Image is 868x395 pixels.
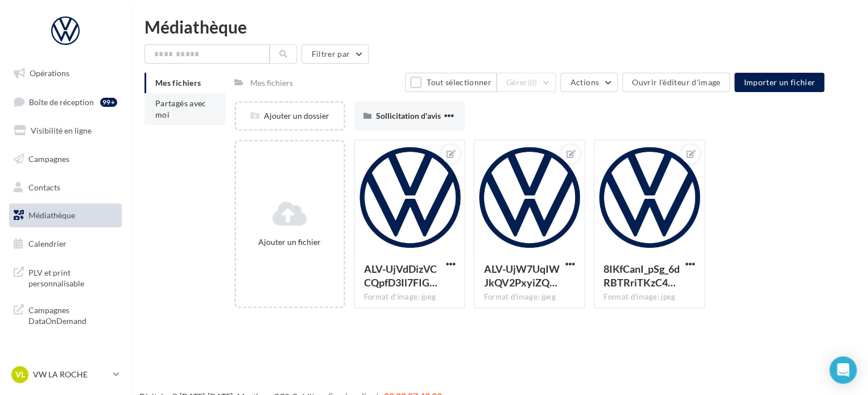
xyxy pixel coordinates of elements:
[7,176,124,199] a: Contacts
[236,110,344,122] div: Ajouter un dossier
[33,369,109,380] p: VW LA ROCHE
[15,369,25,380] span: VL
[28,239,67,248] span: Calendrier
[7,260,124,294] a: PLV et print personnalisable
[405,73,496,92] button: Tout sélectionner
[7,203,124,227] a: Médiathèque
[364,263,437,289] span: ALV-UjVdDizVCCQpfD3Il7FIGwCPogc3SMMN65fw3MxtqklGVGR1ujNW
[734,73,824,92] button: Importer un fichier
[376,111,441,120] span: Sollicitation d'avis
[743,77,815,87] span: Importer un fichier
[7,147,124,171] a: Campagnes
[28,210,75,220] span: Médiathèque
[30,68,69,78] span: Opérations
[483,292,575,302] div: Format d'image: jpeg
[7,61,124,85] a: Opérations
[144,18,854,35] div: Médiathèque
[483,263,559,289] span: ALV-UjW7UqIWJkQV2PxyiZQyDFdSF9ZduaCMloSQdsMcf8S8_TCnYJ_H
[364,292,456,302] div: Format d'image: jpeg
[7,119,124,143] a: Visibilité en ligne
[9,364,122,385] a: VL VW LA ROCHE
[604,263,680,289] span: 8IKfCanI_pSg_6dRBTRriTKzC4D8eE55JBWVfPq6tXvDTU9MwM-ZXsGNmjE0UeoAaSnGhioIlekwDst-8g=s0
[497,73,556,92] button: Gérer(0)
[155,98,206,119] span: Partagés avec moi
[560,73,617,92] button: Actions
[241,236,339,248] div: Ajouter un fichier
[7,232,124,256] a: Calendrier
[604,292,695,302] div: Format d'image: jpeg
[31,126,92,135] span: Visibilité en ligne
[29,97,94,106] span: Boîte de réception
[301,44,369,64] button: Filtrer par
[829,356,857,384] div: Open Intercom Messenger
[28,154,69,164] span: Campagnes
[155,78,201,88] span: Mes fichiers
[250,77,293,89] div: Mes fichiers
[570,77,598,87] span: Actions
[528,78,538,87] span: (0)
[7,90,124,114] a: Boîte de réception99+
[100,98,117,107] div: 99+
[622,73,730,92] button: Ouvrir l'éditeur d'image
[28,265,117,289] span: PLV et print personnalisable
[7,298,124,331] a: Campagnes DataOnDemand
[28,182,60,192] span: Contacts
[28,302,117,327] span: Campagnes DataOnDemand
